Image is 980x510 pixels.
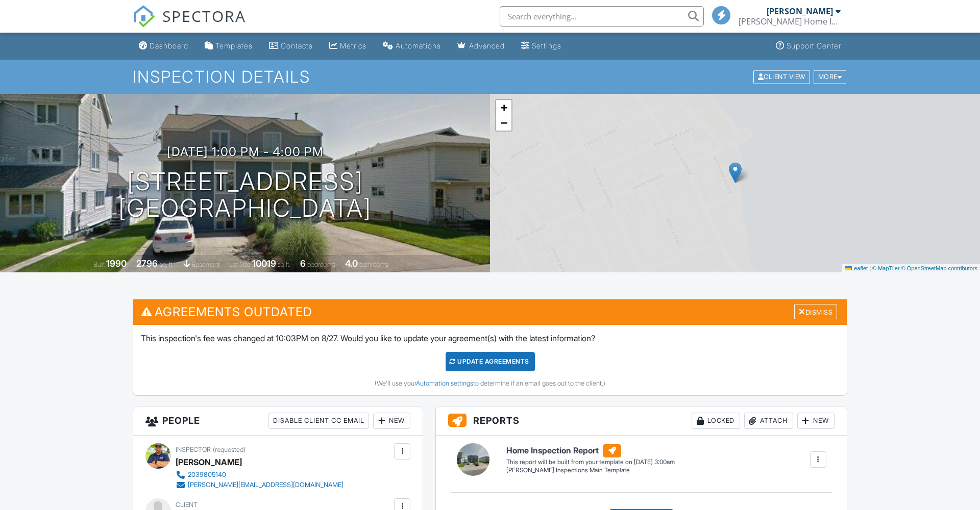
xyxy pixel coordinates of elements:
div: More [814,70,847,84]
div: [PERSON_NAME] [767,6,833,16]
h3: Agreements Outdated [133,299,847,324]
div: Locked [692,413,740,429]
span: bedrooms [307,261,335,268]
h6: Home Inspection Report [506,444,675,457]
div: [PERSON_NAME] Inspections Main Template [506,466,675,475]
div: Metrics [340,41,366,50]
div: Advanced [469,41,505,50]
span: | [869,265,871,271]
img: The Best Home Inspection Software - Spectora [133,5,155,28]
div: Disable Client CC Email [268,413,369,429]
div: [PERSON_NAME][EMAIL_ADDRESS][DOMAIN_NAME] [188,481,344,489]
a: Zoom in [496,100,511,115]
div: Attach [744,413,793,429]
div: DeLeon Home Inspections [739,16,841,27]
div: 1990 [106,258,127,269]
span: sq.ft. [278,261,290,268]
h3: Reports [436,406,847,436]
h1: [STREET_ADDRESS] [GEOGRAPHIC_DATA] [118,168,372,222]
span: − [501,116,507,129]
span: basement [192,261,219,268]
div: [PERSON_NAME] [176,454,242,470]
span: Built [93,261,105,268]
div: Automations [396,41,441,50]
h3: People [133,406,423,436]
div: Dashboard [150,41,188,50]
div: 4.0 [345,258,358,269]
input: Search everything... [500,6,704,27]
div: Support Center [787,41,841,50]
div: (We'll use your to determine if an email goes out to the client.) [141,379,839,388]
div: Templates [215,41,253,50]
span: Lot Size [229,261,251,268]
a: Support Center [772,37,845,56]
a: Automations (Basic) [379,37,445,56]
div: This inspection's fee was changed at 10:03PM on 8/27. Would you like to update your agreement(s) ... [133,325,847,395]
span: (requested) [213,446,246,453]
span: bathrooms [359,261,388,268]
a: Contacts [265,37,317,56]
a: Advanced [453,37,509,56]
div: New [373,413,410,429]
a: © MapTiler [872,265,900,271]
span: Client [176,501,198,508]
a: 2039805140 [176,470,344,480]
a: Dashboard [135,37,192,56]
span: sq. ft. [159,261,174,268]
div: Dismiss [794,304,837,320]
div: New [797,413,835,429]
a: Templates [201,37,257,56]
a: Metrics [325,37,371,56]
div: Update Agreements [446,352,535,371]
img: Marker [729,162,742,183]
div: Contacts [281,41,313,50]
span: Inspector [176,446,211,453]
a: Automation settings [416,379,473,387]
div: 2796 [136,258,158,269]
span: + [501,101,507,114]
h3: [DATE] 1:00 pm - 4:00 pm [167,145,324,159]
a: SPECTORA [133,14,246,35]
div: 6 [300,258,306,269]
a: Settings [517,37,566,56]
div: 10019 [252,258,276,269]
span: SPECTORA [162,5,246,27]
a: © OpenStreetMap contributors [901,265,977,271]
div: 2039805140 [188,471,226,479]
h1: Inspection Details [133,68,847,86]
a: Client View [752,72,813,80]
a: [PERSON_NAME][EMAIL_ADDRESS][DOMAIN_NAME] [176,480,344,490]
a: Zoom out [496,115,511,131]
a: Leaflet [845,265,868,271]
div: This report will be built from your template on [DATE] 3:00am [506,458,675,466]
div: Settings [532,41,561,50]
div: Client View [753,70,810,84]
